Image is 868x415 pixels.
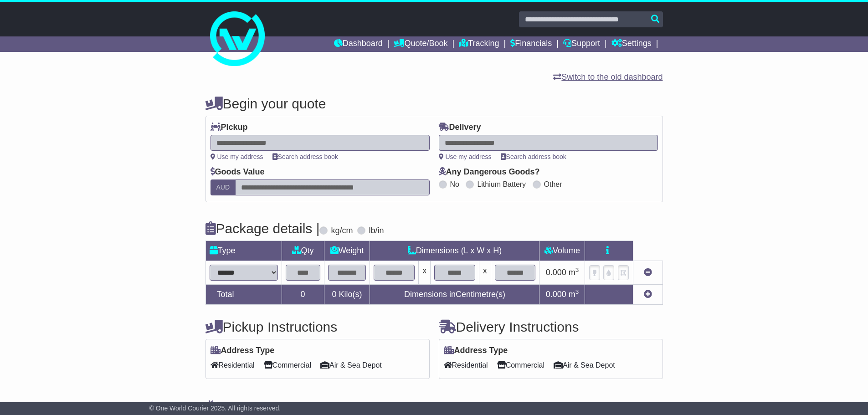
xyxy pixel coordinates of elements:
td: Qty [282,241,324,261]
td: 0 [282,285,324,305]
h4: Package details | [205,221,320,236]
h4: Delivery Instructions [439,319,663,334]
label: Address Type [211,346,275,356]
a: Dashboard [334,36,383,52]
span: m [569,290,579,299]
a: Financials [510,36,552,52]
a: Switch to the old dashboard [553,72,663,82]
a: Remove this item [644,268,652,277]
span: Residential [211,358,255,372]
a: Use my address [211,153,263,160]
td: Kilo(s) [324,285,370,305]
span: Commercial [264,358,311,372]
span: 0 [332,290,336,299]
a: Quote/Book [394,36,447,52]
td: Total [205,285,282,305]
a: Support [563,36,600,52]
label: Any Dangerous Goods? [439,167,540,177]
span: Air & Sea Depot [320,358,382,372]
label: Lithium Battery [477,180,526,189]
span: © One World Courier 2025. All rights reserved. [149,405,281,412]
label: Pickup [211,123,248,133]
a: Add new item [644,290,652,299]
span: Commercial [497,358,544,372]
h4: Warranty & Insurance [205,400,663,415]
a: Search address book [272,153,338,160]
td: Dimensions in Centimetre(s) [370,285,539,305]
a: Use my address [439,153,492,160]
sup: 3 [575,288,579,295]
td: x [479,261,491,285]
a: Tracking [459,36,499,52]
span: 0.000 [546,290,566,299]
label: Address Type [444,346,508,356]
a: Settings [611,36,652,52]
td: Type [205,241,282,261]
a: Search address book [501,153,566,160]
label: lb/in [369,226,384,236]
span: Air & Sea Depot [554,358,615,372]
sup: 3 [575,266,579,273]
label: kg/cm [331,226,353,236]
label: Other [544,180,562,189]
label: AUD [211,179,236,195]
td: Volume [539,241,585,261]
span: 0.000 [546,268,566,277]
td: Weight [324,241,370,261]
label: No [450,180,459,189]
td: Dimensions (L x W x H) [370,241,539,261]
label: Delivery [439,123,481,133]
td: x [419,261,431,285]
span: m [569,268,579,277]
label: Goods Value [211,167,265,177]
h4: Begin your quote [205,96,663,111]
span: Residential [444,358,488,372]
h4: Pickup Instructions [205,319,430,334]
